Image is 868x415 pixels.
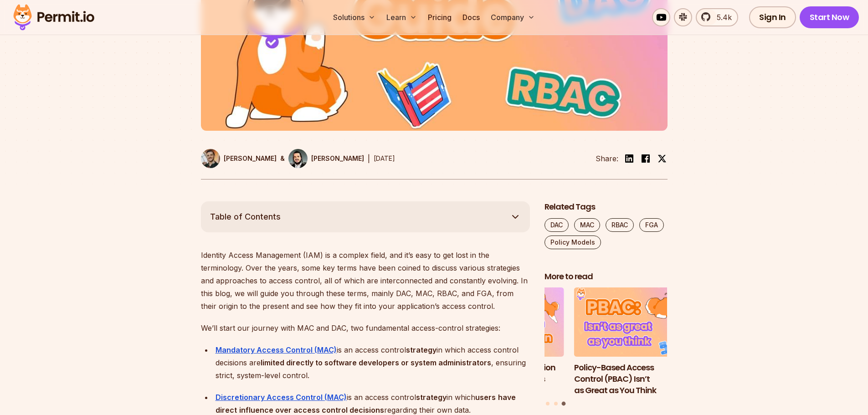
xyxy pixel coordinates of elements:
[800,6,859,28] a: Start Now
[201,149,277,168] a: [PERSON_NAME]
[657,154,667,163] img: twitter
[216,345,337,354] a: Mandatory Access Control (MAC)
[216,343,530,382] div: is an access control in which access control decisions are , ensuring strict, system-level control.
[487,8,539,26] button: Company
[288,149,364,168] a: [PERSON_NAME]
[201,249,530,313] p: Identity Access Management (IAM) is a complex field, and it’s easy to get lost in the terminology...
[424,8,455,26] a: Pricing
[374,154,395,162] time: [DATE]
[554,402,558,405] button: Go to slide 2
[224,154,277,163] p: [PERSON_NAME]
[544,236,601,249] a: Policy Models
[574,218,600,232] a: MAC
[368,153,370,164] div: |
[210,210,281,223] span: Table of Contents
[201,322,530,334] p: We’ll start our journey with MAC and DAC, two fundamental access-control strategies:
[544,287,668,407] div: Posts
[201,149,220,168] img: Daniel Bass
[498,393,516,402] strong: have
[574,287,697,396] li: 3 of 3
[475,393,496,402] strong: users
[544,271,668,282] h2: More to read
[606,218,634,232] a: RBAC
[544,218,569,232] a: DAC
[640,153,651,164] img: facebook
[416,393,447,402] strong: strategy
[441,287,564,396] li: 2 of 3
[711,12,732,23] span: 5.4k
[544,201,668,213] h2: Related Tags
[441,362,564,385] h3: Implementing Authentication and Authorization in Next.js
[406,345,437,354] strong: strategy
[574,287,697,357] img: Policy-Based Access Control (PBAC) Isn’t as Great as You Think
[546,402,550,405] button: Go to slide 1
[596,153,618,164] li: Share:
[639,218,664,232] a: FGA
[288,149,308,168] img: Gabriel L. Manor
[216,405,237,415] strong: direct
[383,8,421,26] button: Learn
[239,405,384,415] strong: influence over access control decisions
[201,201,530,232] button: Table of Contents
[624,153,635,164] img: linkedin
[574,287,697,396] a: Policy-Based Access Control (PBAC) Isn’t as Great as You ThinkPolicy-Based Access Control (PBAC) ...
[9,2,98,33] img: Permit logo
[749,6,796,28] a: Sign In
[261,358,491,367] strong: limited directly to software developers or system administrators
[329,8,379,26] button: Solutions
[441,287,564,357] img: Implementing Authentication and Authorization in Next.js
[311,154,364,163] p: [PERSON_NAME]
[280,154,285,163] p: &
[696,8,738,26] a: 5.4k
[216,393,347,402] a: Discretionary Access Control (MAC)
[562,402,566,406] button: Go to slide 3
[574,362,697,396] h3: Policy-Based Access Control (PBAC) Isn’t as Great as You Think
[459,8,483,26] a: Docs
